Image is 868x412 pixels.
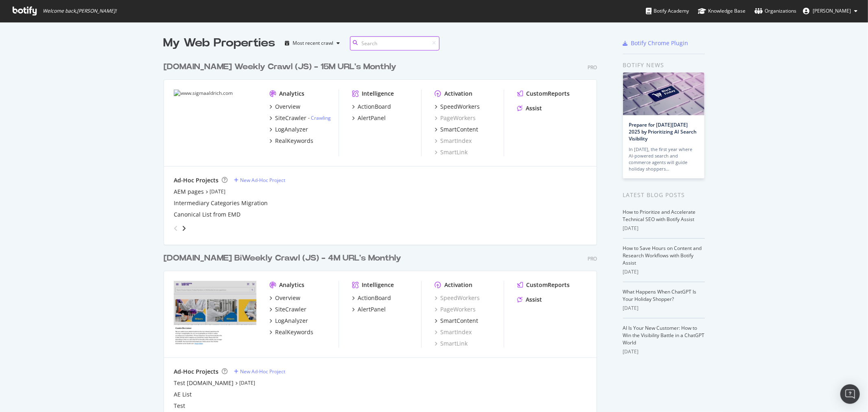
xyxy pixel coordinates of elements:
[279,90,304,98] div: Analytics
[174,402,185,410] a: Test
[526,104,542,112] div: Assist
[629,121,697,142] a: Prepare for [DATE][DATE] 2025 by Prioritizing AI Search Visibility
[275,317,308,325] div: LogAnalyzer
[840,384,860,404] div: Open Intercom Messenger
[174,90,256,156] img: www.sigmaaldrich.com
[358,294,391,302] div: ActionBoard
[813,7,851,14] span: Andres Perea
[435,305,476,313] a: PageWorkers
[164,35,275,51] div: My Web Properties
[282,37,343,50] button: Most recent crawl
[269,328,313,336] a: RealKeywords
[623,288,697,302] a: What Happens When ChatGPT Is Your Holiday Shopper?
[174,390,192,399] a: AE List
[358,103,391,111] div: ActionBoard
[269,294,300,302] a: Overview
[517,90,570,98] a: CustomReports
[234,177,285,184] a: New Ad-Hoc Project
[358,114,386,122] div: AlertPanel
[275,137,313,145] div: RealKeywords
[698,7,746,15] div: Knowledge Base
[435,125,478,134] a: SmartContent
[796,4,864,18] button: [PERSON_NAME]
[444,90,472,98] div: Activation
[623,324,705,346] a: AI Is Your New Customer: How to Win the Visibility Battle in a ChatGPT World
[588,64,597,71] div: Pro
[352,103,391,111] a: ActionBoard
[269,137,313,145] a: RealKeywords
[350,36,439,50] input: Search
[308,114,331,121] div: -
[174,368,219,376] div: Ad-Hoc Projects
[358,305,386,313] div: AlertPanel
[623,72,704,115] img: Prepare for Black Friday 2025 by Prioritizing AI Search Visibility
[623,268,705,276] div: [DATE]
[352,294,391,302] a: ActionBoard
[174,379,234,387] a: Test [DOMAIN_NAME]
[435,137,472,145] a: SmartIndex
[623,305,705,312] div: [DATE]
[435,294,480,302] a: SpeedWorkers
[164,252,401,264] div: [DOMAIN_NAME] BiWeekly Crawl (JS) - 4M URL's Monthly
[526,281,570,289] div: CustomReports
[239,379,255,386] a: [DATE]
[174,199,268,207] a: Intermediary Categories Migration
[275,305,306,313] div: SiteCrawler
[352,114,386,122] a: AlertPanel
[275,328,313,336] div: RealKeywords
[440,103,480,111] div: SpeedWorkers
[352,305,386,313] a: AlertPanel
[440,125,478,134] div: SmartContent
[164,61,396,73] div: [DOMAIN_NAME] Weekly Crawl (JS) - 15M URL's Monthly
[275,294,300,302] div: Overview
[240,177,285,184] div: New Ad-Hoc Project
[293,41,334,46] div: Most recent crawl
[440,317,478,325] div: SmartContent
[275,125,308,134] div: LogAnalyzer
[269,103,300,111] a: Overview
[171,222,181,235] div: angle-left
[629,146,698,172] div: In [DATE], the first year where AI-powered search and commerce agents will guide holiday shoppers…
[181,224,187,232] div: angle-right
[435,317,478,325] a: SmartContent
[435,148,468,156] a: SmartLink
[43,8,116,14] span: Welcome back, [PERSON_NAME] !
[646,7,689,15] div: Botify Academy
[210,188,225,195] a: [DATE]
[275,103,300,111] div: Overview
[623,208,696,223] a: How to Prioritize and Accelerate Technical SEO with Botify Assist
[526,90,570,98] div: CustomReports
[174,281,256,347] img: merckmillipore.com
[517,296,542,304] a: Assist
[174,188,204,196] a: AEM pages
[623,191,705,199] div: Latest Blog Posts
[164,252,404,264] a: [DOMAIN_NAME] BiWeekly Crawl (JS) - 4M URL's Monthly
[435,328,472,336] a: SmartIndex
[174,176,219,184] div: Ad-Hoc Projects
[623,39,689,47] a: Botify Chrome Plugin
[435,340,468,348] div: SmartLink
[279,281,304,289] div: Analytics
[234,368,285,375] a: New Ad-Hoc Project
[444,281,472,289] div: Activation
[275,114,306,122] div: SiteCrawler
[269,125,308,134] a: LogAnalyzer
[526,296,542,304] div: Assist
[435,114,476,122] a: PageWorkers
[311,114,331,121] a: Crawling
[517,281,570,289] a: CustomReports
[174,210,241,219] a: Canonical List from EMD
[269,317,308,325] a: LogAnalyzer
[362,281,394,289] div: Intelligence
